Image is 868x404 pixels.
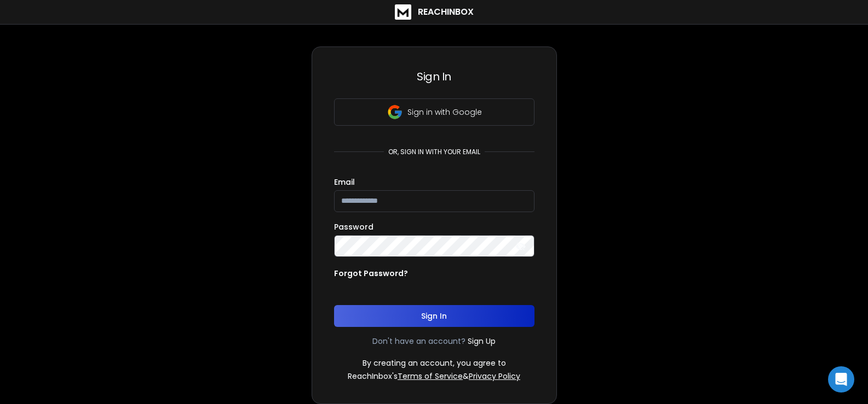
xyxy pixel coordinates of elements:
p: Forgot Password? [334,268,408,279]
button: Sign In [334,305,534,327]
h1: ReachInbox [418,5,474,19]
label: Password [334,223,373,231]
button: Sign in with Google [334,98,534,126]
p: or, sign in with your email [384,148,485,156]
a: ReachInbox [395,4,474,20]
p: Sign in with Google [407,107,482,118]
a: Sign Up [468,336,496,347]
img: logo [395,4,411,20]
p: By creating an account, you agree to [363,358,506,368]
p: Don't have an account? [372,336,465,347]
h3: Sign In [334,69,534,84]
div: Open Intercom Messenger [828,366,854,393]
a: Terms of Service [398,371,463,382]
p: ReachInbox's & [348,371,520,382]
a: Privacy Policy [469,371,520,382]
label: Email [334,178,355,186]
